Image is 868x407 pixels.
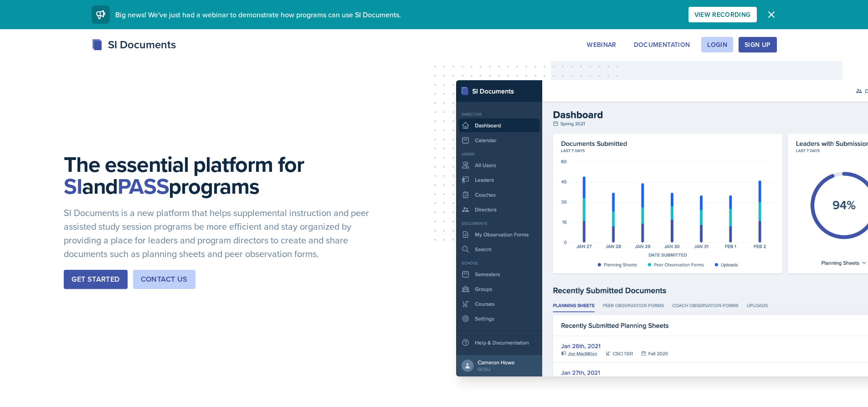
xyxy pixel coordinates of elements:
[581,37,622,52] button: Webinar
[634,41,690,48] div: Documentation
[739,37,776,52] button: Sign Up
[133,270,195,289] button: Contact Us
[141,274,188,285] div: Contact Us
[92,36,176,53] div: SI Documents
[745,41,770,48] div: Sign Up
[587,41,616,48] div: Webinar
[115,10,401,20] span: Big news! We've just had a webinar to demonstrate how programs can use SI Documents.
[688,7,757,22] button: View Recording
[72,274,119,285] div: Get Started
[694,11,751,18] div: View Recording
[628,37,696,52] button: Documentation
[64,270,127,289] button: Get Started
[707,41,727,48] div: Login
[701,37,733,52] button: Login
